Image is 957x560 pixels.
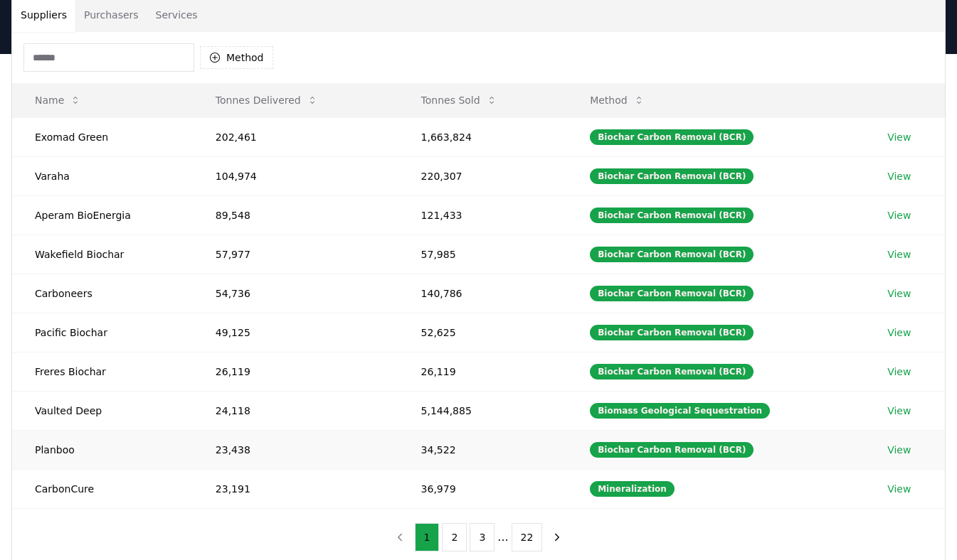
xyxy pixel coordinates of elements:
button: 3 [470,523,495,551]
a: View [887,443,911,457]
td: 57,985 [398,235,568,274]
td: Freres Biochar [12,352,193,391]
li: ... [497,529,508,546]
td: 36,979 [398,469,568,508]
td: 26,119 [193,352,398,391]
td: 220,307 [398,156,568,195]
td: 1,663,824 [398,117,568,156]
a: View [887,130,911,144]
td: 23,191 [193,469,398,508]
td: 26,119 [398,352,568,391]
td: Varaha [12,156,193,195]
td: 54,736 [193,274,398,313]
a: View [887,325,911,340]
div: Biochar Carbon Removal (BCR) [590,208,754,223]
td: 24,118 [193,391,398,430]
td: Planboo [12,430,193,469]
td: Exomad Green [12,117,193,156]
button: 1 [415,523,440,551]
td: 121,433 [398,195,568,235]
button: 2 [442,523,467,551]
td: 89,548 [193,195,398,235]
button: Method [200,46,273,69]
a: View [887,404,911,418]
td: Carboneers [12,274,193,313]
td: 202,461 [193,117,398,156]
td: 57,977 [193,235,398,274]
div: Biochar Carbon Removal (BCR) [590,286,754,301]
a: View [887,365,911,379]
button: Method [578,86,656,114]
div: Biochar Carbon Removal (BCR) [590,442,754,458]
td: Vaulted Deep [12,391,193,430]
a: View [887,169,911,183]
div: Biochar Carbon Removal (BCR) [590,325,754,340]
td: Aperam BioEnergia [12,195,193,235]
div: Mineralization [590,481,675,497]
td: 52,625 [398,313,568,352]
button: 22 [512,523,543,551]
div: Biochar Carbon Removal (BCR) [590,247,754,262]
td: 49,125 [193,313,398,352]
button: Tonnes Delivered [204,86,329,114]
td: 34,522 [398,430,568,469]
td: Wakefield Biochar [12,235,193,274]
a: View [887,208,911,222]
td: 23,438 [193,430,398,469]
td: 5,144,885 [398,391,568,430]
div: Biochar Carbon Removal (BCR) [590,168,754,184]
td: Pacific Biochar [12,313,193,352]
a: View [887,482,911,496]
td: CarbonCure [12,469,193,508]
td: 104,974 [193,156,398,195]
button: Tonnes Sold [410,86,509,114]
div: Biochar Carbon Removal (BCR) [590,129,754,145]
a: View [887,247,911,262]
div: Biochar Carbon Removal (BCR) [590,364,754,379]
button: Name [23,86,92,114]
button: next page [545,523,569,551]
div: Biomass Geological Sequestration [590,403,770,419]
a: View [887,286,911,301]
td: 140,786 [398,274,568,313]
